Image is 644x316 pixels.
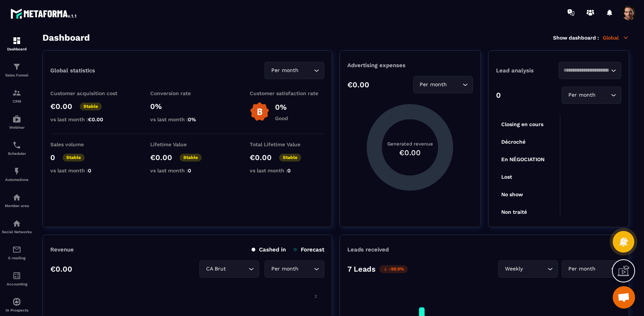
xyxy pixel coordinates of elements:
[269,265,300,273] span: Per month
[50,90,125,96] p: Customer acquisition cost
[2,31,32,57] a: formationformationDashboard
[597,265,609,273] input: Search for option
[150,102,225,111] p: 0%
[2,73,32,77] p: Sales Funnel
[553,35,599,41] p: Show dashboard :
[80,103,102,110] p: Stable
[347,265,376,273] p: 7 Leads
[279,154,301,162] p: Stable
[2,213,32,240] a: social-networksocial-networkSocial Networks
[250,90,324,96] p: Customer satisfaction rate
[498,260,558,278] div: Search for option
[2,125,32,129] p: Webinar
[2,204,32,208] p: Member area
[501,156,544,162] tspan: En NÉGOCIATION
[12,36,21,45] img: formation
[562,260,621,278] div: Search for option
[269,66,300,75] span: Per month
[188,168,191,173] span: 0
[496,91,501,100] p: 0
[199,260,259,278] div: Search for option
[50,67,95,74] p: Global statistics
[12,271,21,280] img: accountant
[150,153,172,162] p: €0.00
[501,121,543,128] tspan: Closing en cours
[347,80,369,89] p: €0.00
[50,246,74,253] p: Revenue
[12,219,21,228] img: social-network
[597,91,609,99] input: Search for option
[204,265,227,273] span: CA Brut
[2,47,32,51] p: Dashboard
[12,167,21,176] img: automations
[12,297,21,306] img: automations
[2,256,32,260] p: E-mailing
[300,66,312,75] input: Search for option
[287,168,291,173] span: 0
[501,191,523,197] tspan: No show
[50,116,125,122] p: vs last month :
[2,135,32,161] a: schedulerschedulerScheduler
[562,87,621,104] div: Search for option
[566,265,597,273] span: Per month
[50,168,125,173] p: vs last month :
[300,265,312,273] input: Search for option
[150,90,225,96] p: Conversion rate
[2,230,32,234] p: Social Networks
[2,109,32,135] a: automationsautomationsWebinar
[2,282,32,286] p: Accounting
[227,265,247,273] input: Search for option
[524,265,546,273] input: Search for option
[501,139,525,145] tspan: Décroché
[250,168,324,173] p: vs last month :
[180,154,202,162] p: Stable
[293,246,324,253] p: Forecast
[252,246,286,253] p: Cashed in
[275,103,288,112] p: 0%
[2,99,32,103] p: CRM
[501,209,527,215] tspan: Non traité
[379,265,408,273] p: -99.9%
[150,141,225,147] p: Lifetime Value
[50,141,125,147] p: Sales volume
[12,115,21,123] img: automations
[50,102,72,111] p: €0.00
[12,245,21,254] img: email
[12,62,21,71] img: formation
[88,116,103,122] span: €0.00
[2,240,32,266] a: emailemailE-mailing
[12,193,21,202] img: automations
[2,161,32,187] a: automationsautomationsAutomations
[413,76,473,93] div: Search for option
[418,81,449,89] span: Per month
[2,308,32,312] p: IA Prospects
[275,115,288,121] p: Good
[42,32,90,43] h3: Dashboard
[250,102,269,122] img: b-badge-o.b3b20ee6.svg
[2,151,32,156] p: Scheduler
[347,62,473,69] p: Advertising expenses
[2,57,32,83] a: formationformationSales Funnel
[613,286,635,309] a: Mở cuộc trò chuyện
[559,62,621,79] div: Search for option
[50,153,55,162] p: 0
[188,116,196,122] span: 0%
[150,116,225,122] p: vs last month :
[347,246,389,253] p: Leads received
[2,266,32,292] a: accountantaccountantAccounting
[250,153,272,162] p: €0.00
[503,265,524,273] span: Weekly
[150,168,225,173] p: vs last month :
[603,34,629,41] p: Global
[265,62,324,79] div: Search for option
[563,66,609,75] input: Search for option
[50,265,72,273] p: €0.00
[566,91,597,99] span: Per month
[2,83,32,109] a: formationformationCRM
[12,88,21,97] img: formation
[265,260,324,278] div: Search for option
[315,294,317,299] tspan: 2
[501,174,512,180] tspan: Lost
[10,7,78,20] img: logo
[2,178,32,182] p: Automations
